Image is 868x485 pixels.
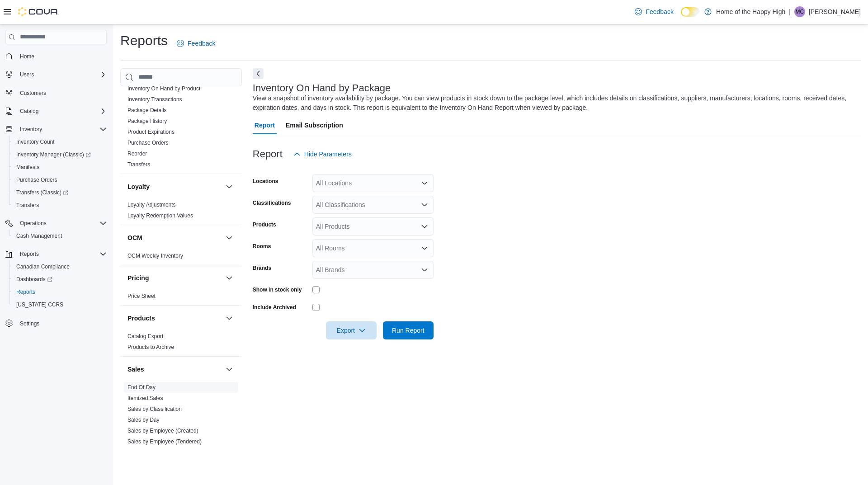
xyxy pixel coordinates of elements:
a: Inventory Manager (Classic) [13,149,94,160]
label: Show in stock only [253,286,302,293]
span: Inventory Count [13,137,107,147]
span: Price Sheet [127,292,156,300]
button: Hide Parameters [290,145,355,163]
button: Pricing [127,273,222,283]
button: Inventory Count [9,136,110,148]
span: Products to Archive [127,344,174,351]
button: Customers [2,86,110,99]
span: MC [796,6,804,17]
a: Loyalty Redemption Values [127,212,193,219]
a: Feedback [173,34,219,52]
span: Users [16,69,107,80]
span: Inventory Count [16,138,55,146]
a: Package Details [127,107,167,113]
span: Hide Parameters [304,150,352,159]
a: Sales by Day [127,417,160,423]
span: Purchase Orders [16,176,57,184]
a: Inventory On Hand by Product [127,85,200,92]
span: Washington CCRS [13,299,107,310]
a: Transfers [13,200,42,211]
span: Operations [20,220,47,227]
label: Products [253,221,276,228]
h3: Report [253,149,283,160]
a: Catalog Export [127,333,163,339]
button: Reports [16,249,42,259]
span: End Of Day [127,384,156,391]
span: Purchase Orders [13,174,107,185]
a: Purchase Orders [127,140,169,146]
span: Users [20,71,34,78]
span: Inventory Manager (Classic) [13,149,107,160]
a: Feedback [631,3,677,21]
button: Next [253,68,264,79]
a: Transfers [127,161,150,168]
button: Open list of options [421,245,428,252]
a: Sales by Employee (Tendered) [127,438,202,445]
button: Users [16,69,38,80]
span: Email Subscription [286,116,343,134]
button: Operations [2,217,110,230]
span: Transfers [13,200,107,211]
a: [US_STATE] CCRS [13,299,67,310]
span: Transfers (Classic) [13,187,107,198]
span: Feedback [188,39,215,48]
span: Operations [16,218,107,229]
a: Customers [16,88,50,99]
button: Products [127,314,222,323]
span: Transfers [16,202,39,209]
a: OCM Weekly Inventory [127,253,183,259]
a: Settings [16,318,43,329]
p: | [789,6,791,17]
span: Inventory On Hand by Product [127,85,200,92]
span: Sales by Classification [127,405,182,413]
span: Canadian Compliance [13,261,107,272]
span: [US_STATE] CCRS [16,301,63,308]
span: Product Expirations [127,128,175,136]
button: Operations [16,218,50,229]
span: Dashboards [16,276,52,283]
a: Itemized Sales [127,395,163,401]
a: Sales by Employee (Created) [127,428,198,434]
a: Dashboards [9,273,110,286]
a: Inventory Manager (Classic) [9,148,110,161]
button: Sales [224,364,235,375]
span: Package History [127,118,167,125]
span: Manifests [13,162,107,173]
span: Feedback [646,7,673,16]
a: Transfers (Classic) [13,187,72,198]
button: Reports [9,286,110,298]
div: Pricing [120,291,242,305]
button: Purchase Orders [9,174,110,186]
button: Catalog [2,105,110,118]
button: Open list of options [421,266,428,273]
label: Rooms [253,243,271,250]
p: [PERSON_NAME] [809,6,861,17]
button: Cash Management [9,230,110,242]
button: Products [224,313,235,324]
span: Sales by Employee (Created) [127,427,198,434]
span: OCM Weekly Inventory [127,252,183,259]
a: Home [16,51,38,62]
a: Purchase Orders [13,174,61,185]
nav: Complex example [5,46,107,353]
a: Dashboards [13,274,56,285]
div: Products [120,331,242,356]
span: Manifests [16,164,39,171]
span: Canadian Compliance [16,263,70,270]
a: Price Sheet [127,293,156,299]
button: Pricing [224,273,235,283]
a: Cash Management [13,231,66,241]
a: Inventory Transactions [127,96,182,103]
a: Loyalty Adjustments [127,202,176,208]
a: Package History [127,118,167,124]
span: Export [331,321,371,339]
button: Reports [2,248,110,260]
a: Products to Archive [127,344,174,350]
button: Manifests [9,161,110,174]
span: Reports [16,249,107,259]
